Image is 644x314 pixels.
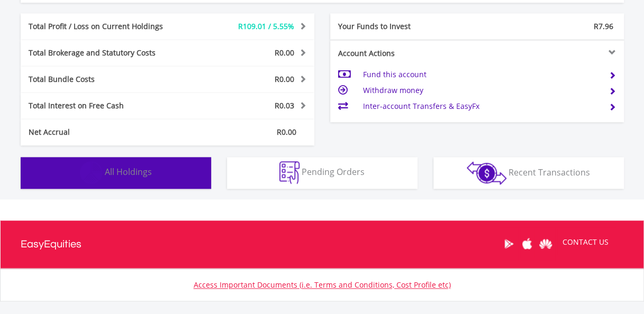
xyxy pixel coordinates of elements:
div: Your Funds to Invest [330,21,477,32]
div: Total Brokerage and Statutory Costs [21,48,192,58]
button: Recent Transactions [433,157,624,189]
div: Total Interest on Free Cash [21,100,192,111]
a: Access Important Documents (i.e. Terms and Conditions, Cost Profile etc) [194,280,451,290]
img: pending_instructions-wht.png [279,161,300,184]
div: Total Profit / Loss on Current Holdings [21,21,192,32]
span: R0.00 [275,74,294,84]
span: R109.01 / 5.55% [238,21,294,31]
span: Recent Transactions [509,166,590,178]
img: transactions-zar-wht.png [467,161,506,184]
a: Apple [518,227,537,260]
div: Total Bundle Costs [21,74,192,85]
a: CONTACT US [555,227,616,257]
td: Fund this account [362,67,600,82]
span: R0.03 [275,100,294,110]
button: Pending Orders [227,157,418,189]
a: Google Play [500,227,518,260]
a: Huawei [537,227,555,260]
span: R0.00 [275,48,294,58]
img: holdings-wht.png [80,161,103,184]
span: R0.00 [277,127,296,137]
div: Net Accrual [21,127,192,137]
td: Withdraw money [362,82,600,98]
span: Pending Orders [302,166,365,178]
td: Inter-account Transfers & EasyFx [362,98,600,114]
a: EasyEquities [21,220,81,268]
span: All Holdings [105,166,152,178]
div: Account Actions [330,48,477,59]
span: R7.96 [594,21,613,31]
button: All Holdings [21,157,211,189]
